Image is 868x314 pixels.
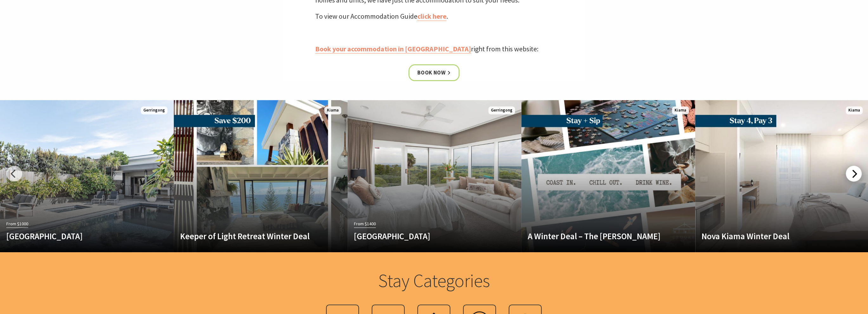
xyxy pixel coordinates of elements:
h4: Keeper of Light Retreat Winter Deal [180,231,315,241]
span: Kiama [672,106,689,114]
p: To view our Accommodation Guide . [315,11,553,22]
a: Another Image Used Keeper of Light Retreat Winter Deal Kiama [174,100,348,252]
a: Another Image Used From $1400 [GEOGRAPHIC_DATA] Gerringong [348,100,521,252]
a: Book now [408,64,460,81]
h2: Stay Categories [310,270,558,292]
a: click here [417,12,447,21]
h4: [GEOGRAPHIC_DATA] [354,231,489,241]
span: Kiama [324,106,341,114]
span: From $1400 [354,220,376,227]
span: Kiama [846,106,863,114]
h4: A Winter Deal – The [PERSON_NAME] [528,231,663,241]
span: From $1000 [6,220,28,227]
p: right from this website: [315,43,553,54]
span: Gerringong [488,106,515,114]
h4: Nova Kiama Winter Deal [702,231,837,241]
a: Another Image Used A Winter Deal – The [PERSON_NAME] Kiama [521,100,695,252]
span: Gerringong [141,106,167,114]
a: Book your accommodation in [GEOGRAPHIC_DATA] [315,44,471,54]
h4: [GEOGRAPHIC_DATA] [6,231,141,241]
